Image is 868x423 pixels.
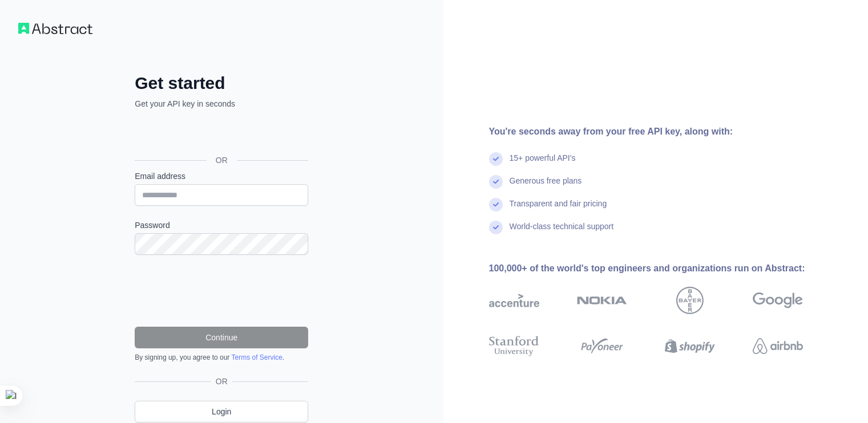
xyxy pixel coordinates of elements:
div: By signing up, you agree to our . [135,353,308,362]
img: stanford university [489,333,539,359]
a: Login [135,401,308,422]
img: accenture [489,287,539,314]
a: Terms of Service [231,353,282,361]
iframe: Sign in with Google Button [129,122,312,147]
h2: Get started [135,73,308,93]
img: check mark [489,175,503,189]
div: You're seconds away from your free API key, along with: [489,125,839,139]
label: Password [135,219,308,231]
span: OR [211,376,232,387]
img: check mark [489,221,503,234]
div: 15+ powerful API's [510,152,576,175]
iframe: reCAPTCHA [135,269,308,313]
img: Workflow [18,23,92,34]
img: google [753,287,803,314]
img: shopify [665,333,715,359]
img: nokia [577,287,627,314]
button: Continue [135,327,308,348]
img: bayer [676,287,704,314]
p: Get your API key in seconds [135,98,308,109]
div: Transparent and fair pricing [510,198,607,221]
div: World-class technical support [510,221,614,243]
img: airbnb [753,333,803,359]
div: 100,000+ of the world's top engineers and organizations run on Abstract: [489,262,839,275]
div: Generous free plans [510,175,582,198]
img: check mark [489,152,503,166]
img: payoneer [577,333,627,359]
label: Email address [135,170,308,182]
span: OR [207,154,237,166]
img: check mark [489,198,503,211]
